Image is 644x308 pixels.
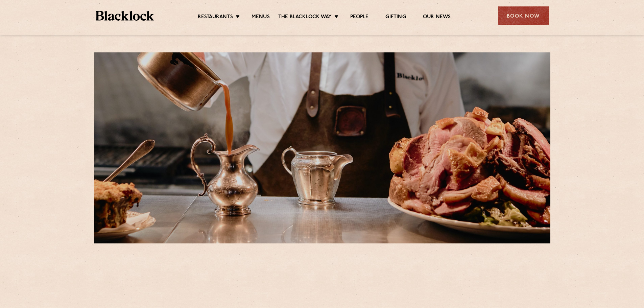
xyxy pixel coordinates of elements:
div: Book Now [498,6,549,25]
a: Restaurants [198,14,233,21]
a: Our News [423,14,451,21]
a: People [350,14,368,21]
a: Menus [252,14,270,21]
img: BL_Textured_Logo-footer-cropped.svg [96,11,154,21]
a: Gifting [385,14,406,21]
a: The Blacklock Way [278,14,332,21]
